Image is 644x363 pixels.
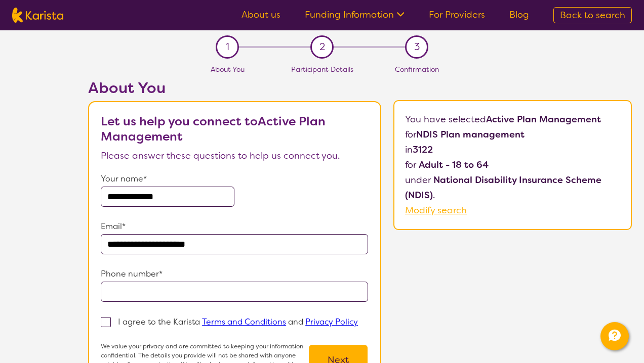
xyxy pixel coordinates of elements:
[405,112,620,218] p: You have selected
[600,322,629,350] button: Channel Menu
[553,7,632,23] a: Back to search
[395,65,439,74] span: Confirmation
[405,204,467,216] a: Modify search
[486,113,601,125] b: Active Plan Management
[405,142,620,157] p: in
[101,266,368,282] p: Phone number*
[405,172,620,203] p: under .
[305,316,358,327] a: Privacy Policy
[419,159,489,171] b: Adult - 18 to 64
[416,128,525,141] b: NDIS Plan management
[319,39,325,55] span: 2
[101,148,368,163] p: Please answer these questions to help us connect you.
[560,9,625,21] span: Back to search
[291,65,353,74] span: Participant Details
[509,9,529,21] a: Blog
[405,157,620,172] p: for
[211,65,245,74] span: About You
[405,127,620,142] p: for
[88,79,381,97] h2: About You
[241,9,280,21] a: About us
[101,171,368,187] p: Your name*
[429,9,485,21] a: For Providers
[414,39,420,55] span: 3
[12,8,63,23] img: Karista logo
[405,174,601,201] b: National Disability Insurance Scheme (NDIS)
[101,219,368,234] p: Email*
[226,39,229,55] span: 1
[118,316,358,327] p: I agree to the Karista and
[101,113,326,145] b: Let us help you connect to Active Plan Management
[202,316,286,327] a: Terms and Conditions
[413,144,433,156] b: 3122
[305,9,405,21] a: Funding Information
